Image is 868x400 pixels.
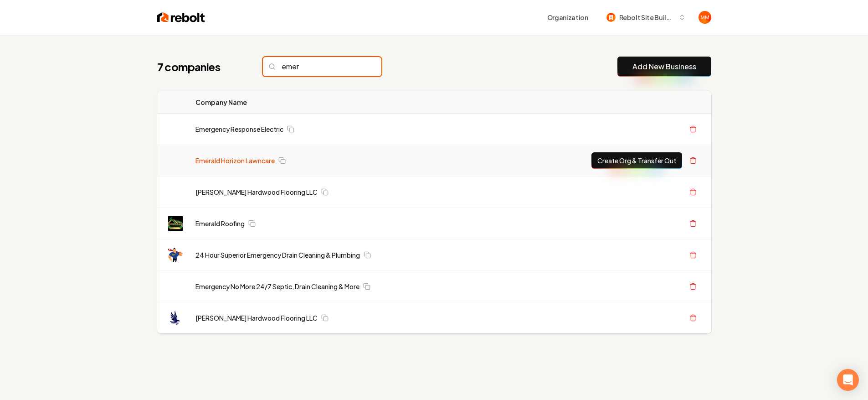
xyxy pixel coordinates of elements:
a: Emergency No More 24/7 Septic, Drain Cleaning & More [195,282,360,291]
span: Rebolt Site Builder [619,13,675,22]
img: Emerson Hardwood Flooring LLC logo [168,311,183,325]
a: [PERSON_NAME] Hardwood Flooring LLC [195,187,318,197]
img: Rebolt Logo [157,11,205,24]
a: Emerald Horizon Lawncare [195,156,275,165]
button: Organization [542,9,594,26]
img: Emerald Roofing logo [168,216,183,231]
button: Add New Business [617,57,711,77]
th: Company Name [188,91,502,114]
a: 24 Hour Superior Emergency Drain Cleaning & Plumbing [195,250,360,260]
img: Matthew Meyer [699,11,711,24]
button: Open user button [699,11,711,24]
a: Add New Business [632,61,696,72]
img: Rebolt Site Builder [606,13,616,22]
img: 24 Hour Superior Emergency Drain Cleaning & Plumbing logo [168,248,183,262]
div: Open Intercom Messenger [837,369,859,391]
a: [PERSON_NAME] Hardwood Flooring LLC [195,313,318,322]
a: Emerald Roofing [195,219,245,228]
button: Create Org & Transfer Out [591,152,682,169]
input: Search... [263,57,381,76]
h1: 7 companies [157,59,245,74]
a: Emergency Response Electric [195,125,283,134]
